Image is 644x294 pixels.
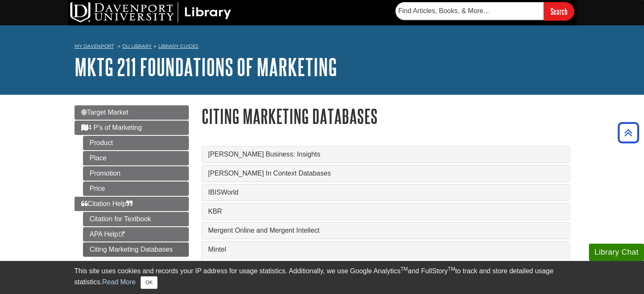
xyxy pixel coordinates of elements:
[208,189,563,196] a: IBISWorld
[208,246,563,253] a: Mintel
[208,208,563,215] a: KBR
[83,227,189,242] a: APA Help
[208,227,563,234] a: Mergent Online and Mergent Intellect
[118,232,125,237] i: This link opens in a new window
[122,43,152,49] a: DU Library
[395,2,574,20] form: Searches DU Library's articles, books, and more
[83,212,189,226] a: Citation for Textbook
[83,181,189,196] a: Price
[81,200,133,207] span: Citation Help
[81,124,142,131] span: 4 P's of Marketing
[448,266,455,272] sup: TM
[75,266,570,289] div: This site uses cookies and records your IP address for usage statistics. Additionally, we use Goo...
[83,166,189,181] a: Promotion
[589,244,644,261] button: Library Chat
[544,2,574,20] input: Search
[75,43,114,50] a: My Davenport
[158,43,199,49] a: Library Guides
[208,151,563,158] a: [PERSON_NAME] Business: Insights
[141,276,157,289] button: Close
[401,266,408,272] sup: TM
[70,2,231,22] img: DU Library
[83,151,189,165] a: Place
[395,2,544,20] input: Find Articles, Books, & More...
[75,41,570,54] nav: breadcrumb
[75,105,189,120] a: Target Market
[102,278,135,286] a: Read More
[83,242,189,257] a: Citing Marketing Databases
[75,121,189,135] a: 4 P's of Marketing
[208,170,563,177] a: [PERSON_NAME] In Context Databases
[81,109,129,116] span: Target Market
[83,136,189,150] a: Product
[75,54,337,80] a: MKTG 211 Foundations of Marketing
[202,105,570,127] h1: Citing Marketing Databases
[75,197,189,211] a: Citation Help
[615,127,642,138] a: Back to Top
